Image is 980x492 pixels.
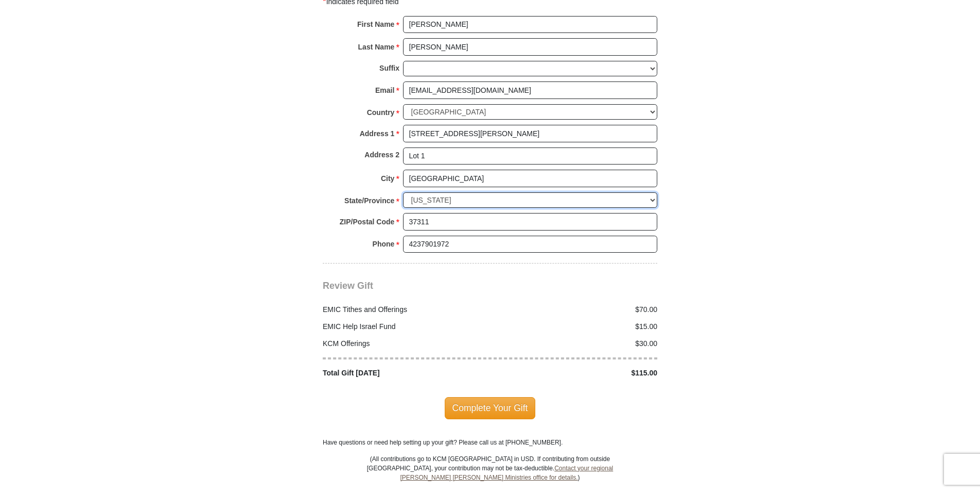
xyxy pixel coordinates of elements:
p: Have questions or need help setting up your gift? Please call us at [PHONE_NUMBER]. [323,438,657,447]
strong: City [381,171,394,186]
strong: Suffix [379,61,399,75]
div: $115.00 [490,368,663,379]
div: $15.00 [490,321,663,332]
strong: Address 1 [360,126,395,141]
div: EMIC Tithes and Offerings [318,304,491,315]
strong: Last Name [358,40,395,54]
strong: Address 2 [364,147,399,162]
strong: Phone [373,237,395,251]
strong: Country [367,105,395,120]
strong: ZIP/Postal Code [340,215,395,229]
strong: First Name [357,17,394,31]
div: $70.00 [490,304,663,315]
strong: Email [375,83,394,97]
div: Total Gift [DATE] [318,368,491,379]
div: $30.00 [490,338,663,349]
span: Review Gift [323,281,373,291]
div: EMIC Help Israel Fund [318,321,491,332]
div: KCM Offerings [318,338,491,349]
span: Complete Your Gift [445,397,536,419]
a: Contact your regional [PERSON_NAME] [PERSON_NAME] Ministries office for details. [400,465,613,481]
strong: State/Province [344,193,394,208]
